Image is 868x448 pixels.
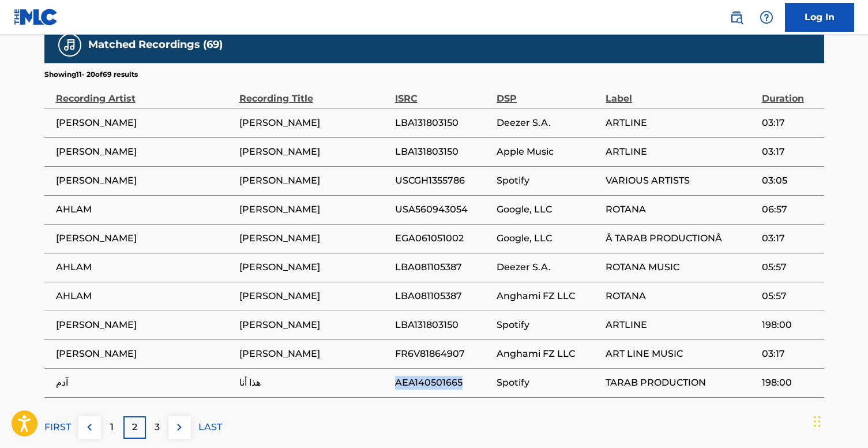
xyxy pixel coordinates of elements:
[44,420,71,434] p: FIRST
[56,260,234,274] span: AHLAM
[762,80,818,106] div: Duration
[760,10,773,24] img: help
[497,116,600,130] span: Deezer S.A.
[497,318,600,332] span: Spotify
[239,260,389,274] span: [PERSON_NAME]
[239,232,389,245] span: [PERSON_NAME]
[606,289,756,303] span: ROTANA
[239,80,389,106] div: Recording Title
[725,6,748,29] a: Public Search
[497,80,600,106] div: DSP
[395,80,491,106] div: ISRC
[395,145,491,159] span: LBA131803150
[497,145,600,159] span: Apple Music
[762,289,818,303] span: 05:57
[762,232,818,245] span: 03:17
[239,145,389,159] span: [PERSON_NAME]
[762,376,818,390] span: 198:00
[497,347,600,361] span: Anghami FZ LLC
[497,203,600,216] span: Google, LLC
[606,203,756,216] span: ROTANA
[239,289,389,303] span: [PERSON_NAME]
[785,3,854,32] a: Log In
[56,145,234,159] span: [PERSON_NAME]
[606,232,756,245] span: Â TARAB PRODUCTIONÂ
[606,260,756,274] span: ROTANA MUSIC
[82,420,96,434] img: left
[110,420,114,434] p: 1
[63,38,77,52] img: Matched Recordings
[44,69,138,80] p: Showing 11 - 20 of 69 results
[56,174,234,188] span: [PERSON_NAME]
[606,376,756,390] span: TARAB PRODUCTION
[14,9,58,25] img: MLC Logo
[395,347,491,361] span: FR6V81864907
[132,420,137,434] p: 2
[395,289,491,303] span: LBA081105387
[497,232,600,245] span: Google, LLC
[606,174,756,188] span: VARIOUS ARTISTS
[56,289,234,303] span: AHLAM
[395,376,491,390] span: AEA140501665
[762,318,818,332] span: 198:00
[762,145,818,159] span: 03:17
[239,347,389,361] span: [PERSON_NAME]
[395,203,491,216] span: USA560943054
[810,393,868,448] iframe: Chat Widget
[172,420,186,434] img: right
[606,318,756,332] span: ARTLINE
[56,318,234,332] span: [PERSON_NAME]
[239,318,389,332] span: [PERSON_NAME]
[762,347,818,361] span: 03:17
[497,376,600,390] span: Spotify
[56,232,234,245] span: [PERSON_NAME]
[239,116,389,130] span: [PERSON_NAME]
[198,420,222,434] p: LAST
[395,116,491,130] span: LBA131803150
[56,203,234,216] span: AHLAM
[814,404,821,439] div: Drag
[497,260,600,274] span: Deezer S.A.
[395,318,491,332] span: LBA131803150
[56,116,234,130] span: [PERSON_NAME]
[606,145,756,159] span: ARTLINE
[762,116,818,130] span: 03:17
[56,376,234,390] span: آدم
[395,232,491,245] span: EGA061051002
[606,116,756,130] span: ARTLINE
[395,174,491,188] span: USCGH1355786
[239,174,389,188] span: [PERSON_NAME]
[762,174,818,188] span: 03:05
[395,260,491,274] span: LBA081105387
[239,203,389,216] span: [PERSON_NAME]
[606,80,756,106] div: Label
[730,10,743,24] img: search
[497,289,600,303] span: Anghami FZ LLC
[606,347,756,361] span: ART LINE MUSIC
[88,38,223,51] h5: Matched Recordings (69)
[497,174,600,188] span: Spotify
[56,80,234,106] div: Recording Artist
[762,260,818,274] span: 05:57
[155,420,160,434] p: 3
[239,376,389,390] span: هذا أنا
[762,203,818,216] span: 06:57
[56,347,234,361] span: [PERSON_NAME]
[755,6,778,29] div: Help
